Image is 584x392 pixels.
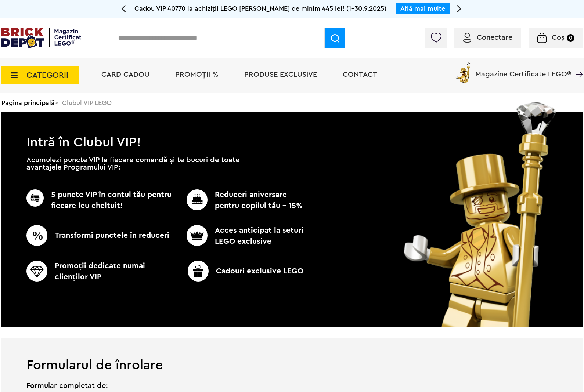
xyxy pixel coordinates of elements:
[26,189,174,211] p: 5 puncte VIP în contul tău pentru fiecare leu cheltuit!
[394,102,567,327] img: vip_page_image
[101,71,149,78] a: Card Cadou
[174,189,306,211] p: Reduceri aniversare pentru copilul tău - 15%
[187,189,208,210] img: CC_BD_Green_chek_mark
[26,382,241,389] span: Formular completat de:
[1,112,583,146] h1: Intră în Clubul VIP!
[463,34,512,41] a: Conectare
[400,5,445,12] a: Află mai multe
[26,225,174,246] p: Transformi punctele în reduceri
[26,189,44,207] img: CC_BD_Green_chek_mark
[26,261,174,283] p: Promoţii dedicate numai clienţilor VIP
[26,261,47,282] img: CC_BD_Green_chek_mark
[134,5,386,12] span: Cadou VIP 40770 la achiziții LEGO [PERSON_NAME] de minim 445 lei! (1-30.9.2025)
[187,225,208,246] img: CC_BD_Green_chek_mark
[552,34,565,41] span: Coș
[1,338,583,372] h1: Formularul de înrolare
[571,61,583,68] a: Magazine Certificate LEGO®
[26,225,47,246] img: CC_BD_Green_chek_mark
[477,34,512,41] span: Conectare
[26,71,68,79] span: CATEGORII
[188,261,209,282] img: CC_BD_Green_chek_mark
[1,93,583,112] div: > Clubul VIP LEGO
[174,225,306,247] p: Acces anticipat la seturi LEGO exclusive
[26,156,239,171] p: Acumulezi puncte VIP la fiecare comandă și te bucuri de toate avantajele Programului VIP:
[567,34,574,42] small: 0
[343,71,377,78] a: Contact
[175,71,219,78] a: PROMOȚII %
[172,261,320,282] p: Cadouri exclusive LEGO
[475,61,571,78] span: Magazine Certificate LEGO®
[244,71,317,78] a: Produse exclusive
[1,99,55,106] a: Pagina principală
